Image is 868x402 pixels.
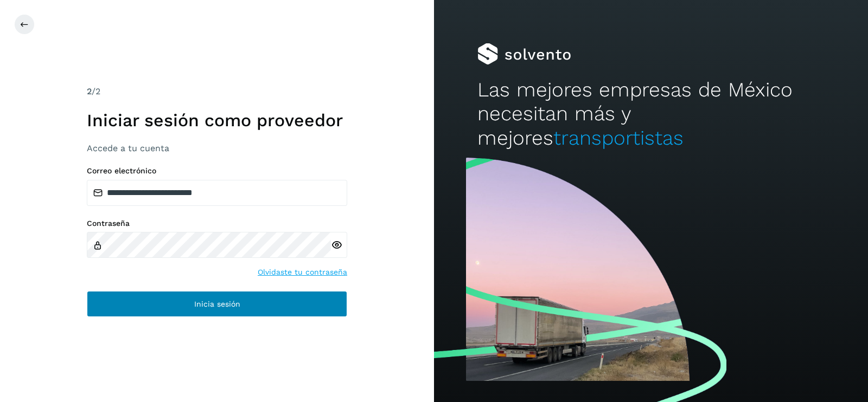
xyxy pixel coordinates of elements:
[87,143,347,153] h3: Accede a tu cuenta
[477,78,825,150] h2: Las mejores empresas de México necesitan más y mejores
[553,126,684,150] span: transportistas
[258,267,347,278] a: Olvidaste tu contraseña
[87,86,92,96] span: 2
[87,291,347,317] button: Inicia sesión
[87,110,347,131] h1: Iniciar sesión como proveedor
[87,219,347,228] label: Contraseña
[194,300,240,308] span: Inicia sesión
[87,166,347,176] label: Correo electrónico
[87,85,347,98] div: /2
